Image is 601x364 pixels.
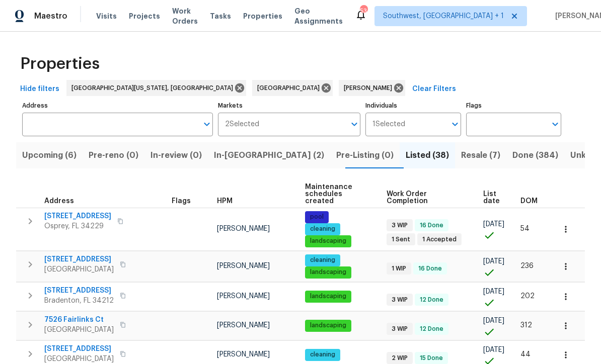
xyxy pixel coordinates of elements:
span: [DATE] [483,258,504,265]
span: 3 WIP [388,221,412,230]
button: Open [548,117,562,131]
span: [PERSON_NAME] [217,351,270,358]
span: [STREET_ADDRESS] [44,211,111,221]
span: 16 Done [414,264,446,273]
span: cleaning [306,256,339,264]
span: 2 Selected [225,120,259,129]
span: DOM [520,198,538,205]
span: Pre-Listing (0) [336,148,394,162]
span: List date [483,191,503,205]
span: Upcoming (6) [22,148,77,162]
span: Done (384) [512,148,558,162]
button: Open [347,117,361,131]
span: 44 [520,351,531,358]
span: [PERSON_NAME] [217,293,270,300]
span: Address [44,198,74,205]
span: landscaping [306,237,350,245]
span: [STREET_ADDRESS] [44,344,114,354]
div: [GEOGRAPHIC_DATA][US_STATE], [GEOGRAPHIC_DATA] [66,80,246,96]
span: Geo Assignments [294,6,343,26]
span: Pre-reno (0) [89,148,138,162]
span: landscaping [306,292,350,301]
button: Clear Filters [408,80,460,99]
span: [PERSON_NAME] [344,83,396,93]
span: [GEOGRAPHIC_DATA] [44,354,114,364]
button: Open [200,117,214,131]
label: Address [22,103,213,109]
span: Properties [243,11,282,21]
span: [GEOGRAPHIC_DATA][US_STATE], [GEOGRAPHIC_DATA] [71,83,237,93]
label: Markets [218,103,361,109]
span: Flags [172,198,191,205]
div: 53 [360,6,367,16]
span: In-[GEOGRAPHIC_DATA] (2) [214,148,324,162]
span: [GEOGRAPHIC_DATA] [257,83,324,93]
label: Individuals [365,103,461,109]
span: HPM [217,198,233,205]
span: Hide filters [20,83,59,96]
span: Work Order Completion [387,191,466,205]
span: 12 Done [416,325,447,333]
span: Southwest, [GEOGRAPHIC_DATA] + 1 [383,11,504,21]
span: Resale (7) [461,148,500,162]
div: [GEOGRAPHIC_DATA] [252,80,333,96]
span: [GEOGRAPHIC_DATA] [44,264,114,275]
span: 1 WIP [388,264,410,273]
span: 202 [520,293,535,300]
span: In-review (0) [151,148,202,162]
span: [GEOGRAPHIC_DATA] [44,325,114,335]
span: [DATE] [483,317,504,324]
span: 1 Sent [388,235,414,244]
span: Work Orders [172,6,198,26]
span: [DATE] [483,288,504,295]
span: [STREET_ADDRESS] [44,286,114,296]
span: Projects [129,11,160,21]
button: Open [448,117,462,131]
span: 236 [520,262,534,269]
label: Flags [466,103,561,109]
span: 2 WIP [388,354,412,362]
span: 1 Accepted [418,235,461,244]
span: Tasks [210,13,231,20]
span: 15 Done [416,354,447,362]
span: [PERSON_NAME] [217,225,270,232]
span: landscaping [306,321,350,330]
span: [PERSON_NAME] [217,262,270,269]
span: Visits [96,11,117,21]
span: 7526 Fairlinks Ct [44,315,114,325]
span: Listed (38) [406,148,449,162]
span: [DATE] [483,221,504,228]
span: Bradenton, FL 34212 [44,296,114,306]
span: pool [306,213,328,221]
span: 3 WIP [388,296,412,304]
span: Properties [20,59,100,69]
span: Maintenance schedules created [305,184,369,205]
span: 1 Selected [372,120,405,129]
button: Hide filters [16,80,63,99]
span: [PERSON_NAME] [217,322,270,329]
span: landscaping [306,268,350,277]
span: Clear Filters [412,83,456,96]
span: 54 [520,225,530,232]
span: 16 Done [416,221,447,230]
span: Osprey, FL 34229 [44,221,111,231]
span: Maestro [34,11,67,21]
span: 12 Done [416,296,447,304]
span: 3 WIP [388,325,412,333]
span: [STREET_ADDRESS] [44,254,114,264]
span: [DATE] [483,346,504,353]
span: cleaning [306,225,339,233]
span: cleaning [306,350,339,359]
div: [PERSON_NAME] [339,80,405,96]
span: 312 [520,322,532,329]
